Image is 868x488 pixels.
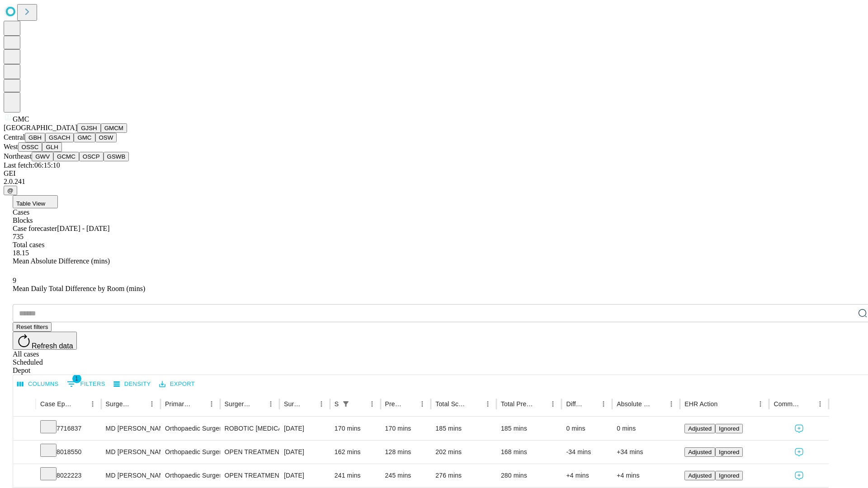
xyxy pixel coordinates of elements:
[302,398,315,410] button: Sort
[501,400,533,408] div: Total Predicted Duration
[617,417,675,440] div: 0 mins
[754,398,767,410] button: Menu
[435,441,492,464] div: 202 mins
[385,417,427,440] div: 170 mins
[25,133,45,142] button: GBH
[416,398,429,410] button: Menu
[225,417,275,440] div: ROBOTIC [MEDICAL_DATA] TOTAL HIP
[617,400,651,408] div: Absolute Difference
[719,449,739,455] span: Ignored
[684,424,715,433] button: Adjusted
[133,398,146,410] button: Sort
[32,152,53,161] button: GWV
[284,464,325,487] div: [DATE]
[403,398,416,410] button: Sort
[13,285,145,292] span: Mean Daily Total Difference by Room (mins)
[688,449,712,455] span: Adjusted
[4,186,17,195] button: @
[814,398,826,410] button: Menu
[719,425,739,432] span: Ignored
[106,417,156,440] div: MD [PERSON_NAME]
[72,374,81,383] span: 1
[501,464,557,487] div: 280 mins
[16,324,48,330] span: Reset filters
[13,249,29,257] span: 18.15
[146,398,158,410] button: Menu
[106,400,132,408] div: Surgeon Name
[501,441,557,464] div: 168 mins
[547,398,559,410] button: Menu
[284,441,325,464] div: [DATE]
[688,425,712,432] span: Adjusted
[715,471,743,480] button: Ignored
[79,152,104,161] button: OSCP
[15,377,61,391] button: Select columns
[435,400,468,408] div: Total Scheduled Duration
[335,417,376,440] div: 170 mins
[13,115,29,123] span: GMC
[534,398,547,410] button: Sort
[566,400,584,408] div: Difference
[18,142,42,152] button: OSSC
[165,400,191,408] div: Primary Service
[335,441,376,464] div: 162 mins
[74,398,86,410] button: Sort
[165,464,215,487] div: Orthopaedic Surgery
[385,464,427,487] div: 245 mins
[40,441,97,464] div: 8018550
[566,441,608,464] div: -34 mins
[225,400,251,408] div: Surgery Name
[774,400,800,408] div: Comments
[74,133,95,142] button: GMC
[101,123,127,133] button: GMCM
[18,445,31,460] button: Expand
[18,421,31,437] button: Expand
[13,277,16,284] span: 9
[801,398,814,410] button: Sort
[65,377,108,391] button: Show filters
[157,377,197,391] button: Export
[4,133,25,141] span: Central
[53,152,79,161] button: GCMC
[688,472,712,479] span: Adjusted
[718,398,731,410] button: Sort
[385,400,403,408] div: Predicted In Room Duration
[40,464,97,487] div: 8022223
[617,441,675,464] div: +34 mins
[13,241,44,249] span: Total cases
[617,464,675,487] div: +4 mins
[13,332,77,350] button: Refresh data
[684,471,715,480] button: Adjusted
[225,441,275,464] div: OPEN TREATMENT PROXIMAL [MEDICAL_DATA] WITH FIXATION OR PROSTHESIS
[715,424,743,433] button: Ignored
[665,398,678,410] button: Menu
[225,464,275,487] div: OPEN TREATMENT ACETABULAR 2 COLUMN FRACTURE
[104,152,129,161] button: GSWB
[13,233,24,240] span: 735
[501,417,557,440] div: 185 mins
[719,472,739,479] span: Ignored
[106,464,156,487] div: MD [PERSON_NAME]
[335,400,339,408] div: Scheduled In Room Duration
[481,398,494,410] button: Menu
[13,322,52,332] button: Reset filters
[340,398,352,410] button: Show filters
[45,133,74,142] button: GSACH
[106,441,156,464] div: MD [PERSON_NAME]
[193,398,205,410] button: Sort
[205,398,218,410] button: Menu
[4,124,77,131] span: [GEOGRAPHIC_DATA]
[57,225,109,232] span: [DATE] - [DATE]
[435,464,492,487] div: 276 mins
[13,225,57,232] span: Case forecaster
[340,398,352,410] div: 1 active filter
[111,377,153,391] button: Density
[566,464,608,487] div: +4 mins
[95,133,117,142] button: OSW
[469,398,481,410] button: Sort
[13,195,58,208] button: Table View
[18,468,31,484] button: Expand
[715,447,743,457] button: Ignored
[652,398,665,410] button: Sort
[7,187,14,194] span: @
